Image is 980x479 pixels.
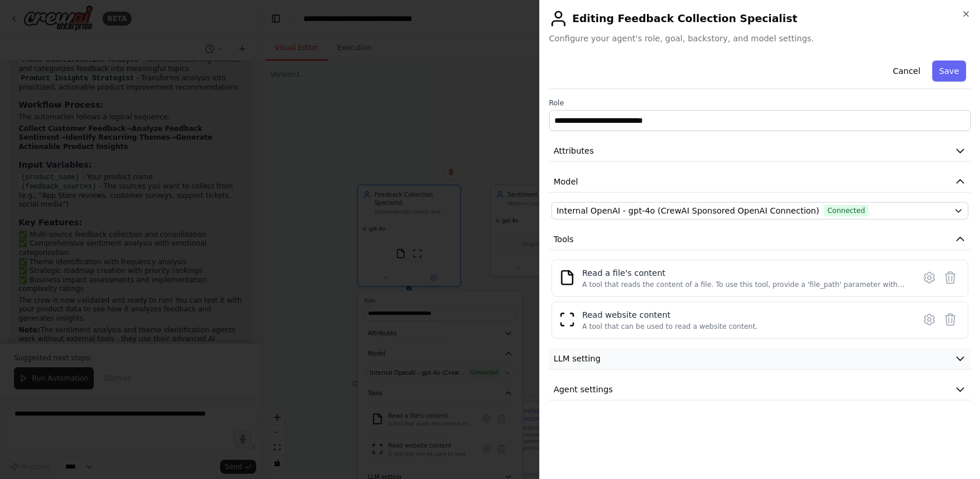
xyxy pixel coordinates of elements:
[554,145,594,157] span: Attributes
[549,379,971,400] button: Agent settings
[554,384,613,395] span: Agent settings
[886,61,927,81] button: Cancel
[549,140,971,162] button: Attributes
[559,311,575,328] img: ScrapeWebsiteTool
[932,61,966,81] button: Save
[582,267,907,279] div: Read a file's content
[940,309,961,330] button: Delete tool
[557,205,819,217] span: Internal OpenAI - gpt-4o (CrewAI Sponsored OpenAI Connection)
[554,176,578,187] span: Model
[554,233,574,245] span: Tools
[549,98,971,108] label: Role
[582,322,758,331] div: A tool that can be used to read a website content.
[549,348,971,370] button: LLM setting
[549,9,971,28] h2: Editing Feedback Collection Specialist
[582,309,758,321] div: Read website content
[919,309,940,330] button: Configure tool
[824,205,869,217] span: Connected
[549,229,971,250] button: Tools
[940,267,961,288] button: Delete tool
[551,202,968,219] button: Internal OpenAI - gpt-4o (CrewAI Sponsored OpenAI Connection)Connected
[549,33,971,44] span: Configure your agent's role, goal, backstory, and model settings.
[549,171,971,193] button: Model
[559,269,575,286] img: FileReadTool
[919,267,940,288] button: Configure tool
[554,353,601,364] span: LLM setting
[582,280,907,289] div: A tool that reads the content of a file. To use this tool, provide a 'file_path' parameter with t...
